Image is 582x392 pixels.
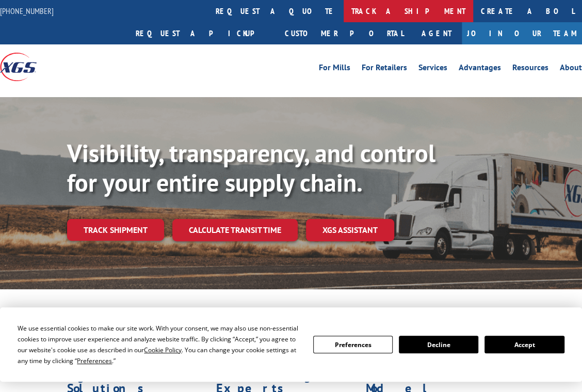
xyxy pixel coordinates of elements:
[277,22,411,44] a: Customer Portal
[67,137,435,199] b: Visibility, transparency, and control for your entire supply chain.
[560,64,582,75] a: About
[128,22,277,44] a: Request a pickup
[399,336,478,353] button: Decline
[484,336,564,353] button: Accept
[172,219,298,241] a: Calculate transit time
[77,356,112,365] span: Preferences
[462,22,582,44] a: Join Our Team
[418,64,447,75] a: Services
[319,64,350,75] a: For Mills
[67,219,164,241] a: Track shipment
[512,64,548,75] a: Resources
[362,64,407,75] a: For Retailers
[459,64,501,75] a: Advantages
[144,346,182,354] span: Cookie Policy
[411,22,462,44] a: Agent
[313,336,393,353] button: Preferences
[306,219,394,241] a: XGS ASSISTANT
[18,323,300,366] div: We use essential cookies to make our site work. With your consent, we may also use non-essential ...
